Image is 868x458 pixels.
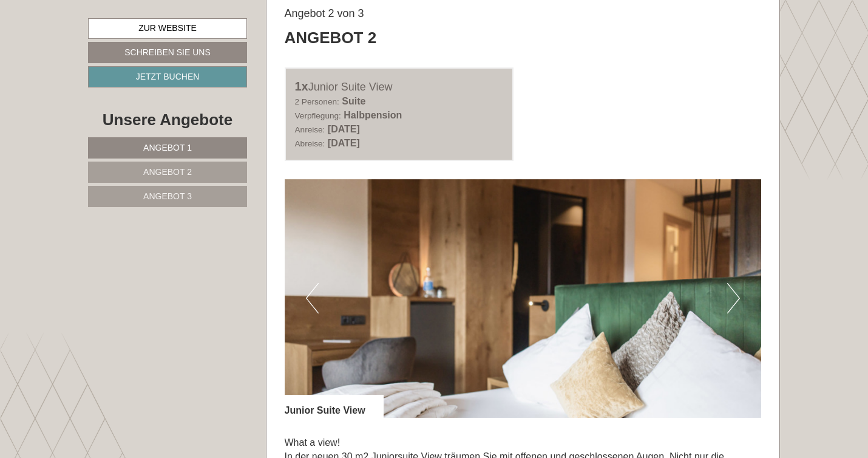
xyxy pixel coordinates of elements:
[88,18,247,39] a: Zur Website
[295,78,504,95] div: Junior Suite View
[727,283,740,313] button: Next
[328,138,360,148] b: [DATE]
[328,124,360,134] b: [DATE]
[285,179,762,418] img: image
[285,395,384,418] div: Junior Suite View
[344,110,402,120] b: Halbpension
[342,96,365,106] b: Suite
[295,80,308,93] b: 1x
[143,143,192,152] span: Angebot 1
[285,27,377,49] div: Angebot 2
[143,167,192,177] span: Angebot 2
[88,109,247,131] div: Unsere Angebote
[295,139,325,148] small: Abreise:
[295,125,325,134] small: Anreise:
[285,7,364,19] span: Angebot 2 von 3
[143,191,192,201] span: Angebot 3
[306,283,319,313] button: Previous
[295,111,341,120] small: Verpflegung:
[88,42,247,63] a: Schreiben Sie uns
[295,97,339,106] small: 2 Personen:
[88,66,247,87] a: Jetzt buchen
